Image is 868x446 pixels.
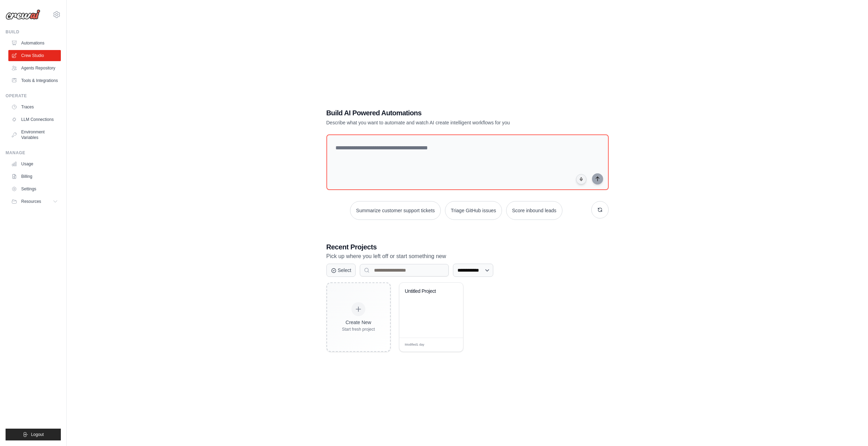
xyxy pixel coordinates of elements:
h3: Recent Projects [326,242,609,252]
button: Click to speak your automation idea [576,174,586,184]
a: Crew Studio [8,50,61,61]
img: Logo [6,9,40,20]
div: Untitled Project [405,288,447,295]
div: Create New [342,319,375,326]
button: Select [326,264,356,277]
a: Traces [8,101,61,113]
p: Describe what you want to automate and watch AI create intelligent workflows for you [326,119,560,126]
span: Resources [21,199,41,204]
a: Usage [8,158,61,170]
span: Edit [446,342,452,347]
div: Start fresh project [342,327,375,332]
span: Logout [31,432,44,437]
div: Build [6,29,61,35]
a: LLM Connections [8,114,61,125]
button: Get new suggestions [591,201,609,218]
button: Resources [8,196,61,207]
div: Manage [6,150,61,156]
a: Tools & Integrations [8,75,61,86]
div: Operate [6,93,61,99]
button: Logout [6,429,61,440]
button: Summarize customer support tickets [350,201,440,220]
a: Billing [8,171,61,182]
button: Score inbound leads [506,201,562,220]
a: Agents Repository [8,63,61,74]
span: Modified 1 day [405,342,424,347]
p: Pick up where you left off or start something new [326,252,609,261]
h1: Build AI Powered Automations [326,108,560,118]
a: Settings [8,183,61,195]
a: Environment Variables [8,126,61,143]
button: Triage GitHub issues [445,201,502,220]
a: Automations [8,38,61,49]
